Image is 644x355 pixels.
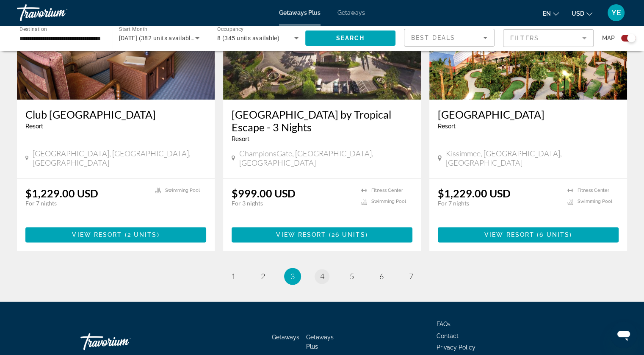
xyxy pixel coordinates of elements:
a: [GEOGRAPHIC_DATA] by Tropical Escape - 3 Nights [232,108,412,133]
span: ChampionsGate, [GEOGRAPHIC_DATA], [GEOGRAPHIC_DATA] [239,149,412,167]
span: 7 [409,272,413,281]
a: Getaways Plus [306,333,334,349]
a: Getaways [337,9,365,16]
nav: Pagination [17,268,627,285]
button: View Resort(6 units) [438,227,619,242]
span: [DATE] (382 units available) [119,35,196,42]
button: Change language [543,7,559,19]
span: 8 (345 units available) [217,35,279,42]
span: View Resort [72,231,122,238]
span: Map [602,32,615,44]
span: Fitness Center [371,188,403,193]
span: Search [336,35,365,42]
span: USD [572,10,584,17]
span: YE [611,8,621,17]
span: ( ) [534,231,572,238]
span: View Resort [484,231,534,238]
button: View Resort(26 units) [232,227,412,242]
span: 26 units [332,231,365,238]
a: [GEOGRAPHIC_DATA] [438,108,619,121]
mat-select: Sort by [411,33,487,43]
span: Resort [232,136,249,142]
span: Start Month [119,26,147,32]
span: Swimming Pool [578,199,612,204]
a: Privacy Policy [437,344,475,350]
span: View Resort [276,231,326,238]
button: Change currency [572,7,592,19]
span: Resort [438,123,456,130]
p: $1,229.00 USD [438,187,511,200]
p: $1,229.00 USD [25,187,98,200]
span: Swimming Pool [165,188,200,193]
span: Kissimmee, [GEOGRAPHIC_DATA], [GEOGRAPHIC_DATA] [446,149,619,167]
span: en [543,10,551,17]
span: ( ) [326,231,368,238]
p: $999.00 USD [232,187,296,200]
button: User Menu [605,4,627,22]
a: Getaways Plus [279,9,321,16]
span: 1 [231,272,235,281]
span: 3 [290,272,295,281]
span: Resort [25,123,43,130]
a: Club [GEOGRAPHIC_DATA] [25,108,206,121]
span: 2 [261,272,265,281]
button: View Resort(2 units) [25,227,206,242]
span: 6 [379,272,384,281]
span: Occupancy [217,26,244,32]
span: 4 [320,272,324,281]
span: Fitness Center [578,188,609,193]
span: Best Deals [411,34,455,41]
span: Swimming Pool [371,199,406,204]
iframe: Button to launch messaging window [610,321,637,348]
a: Contact [437,332,459,339]
a: FAQs [437,321,451,327]
button: Filter [503,29,594,47]
span: 5 [350,272,354,281]
p: For 7 nights [438,200,559,207]
a: Getaways [272,333,299,340]
span: ( ) [122,231,160,238]
span: 6 units [539,231,569,238]
button: Search [305,31,396,46]
p: For 3 nights [232,200,353,207]
p: For 7 nights [25,200,146,207]
span: Destination [19,26,47,32]
span: 2 units [127,231,157,238]
span: [GEOGRAPHIC_DATA], [GEOGRAPHIC_DATA], [GEOGRAPHIC_DATA] [33,149,206,167]
a: Travorium [17,2,102,24]
a: Travorium [80,329,165,354]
